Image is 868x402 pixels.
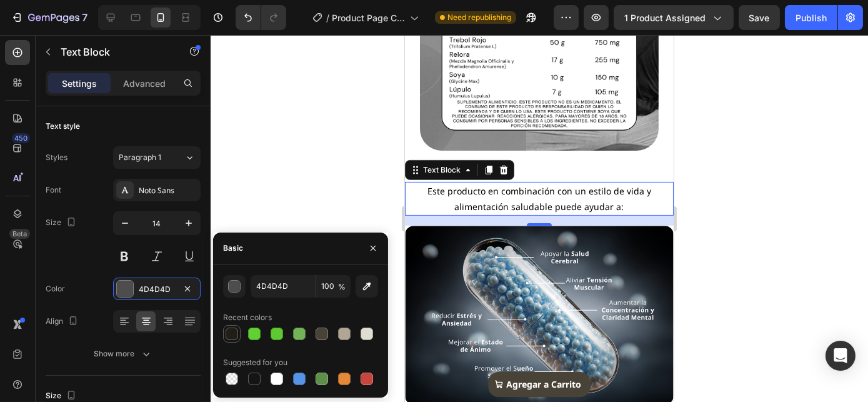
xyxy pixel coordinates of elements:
[796,11,827,24] div: Publish
[61,44,167,59] p: Text Block
[119,152,161,163] span: Paragraph 1
[251,275,316,298] input: Eg: FFFFFF
[46,283,65,294] div: Color
[338,281,346,293] span: %
[62,77,97,90] p: Settings
[785,5,837,30] button: Publish
[405,35,674,402] iframe: Design area
[139,185,197,196] div: Noto Sans
[94,348,152,360] div: Show more
[46,152,67,163] div: Styles
[139,284,175,295] div: 4D4D4D
[326,11,329,24] span: /
[624,11,706,24] span: 1 product assigned
[749,13,770,23] span: Save
[46,184,61,196] div: Font
[614,5,734,30] button: 1 product assigned
[223,243,243,254] div: Basic
[123,77,166,90] p: Advanced
[223,312,272,323] div: Recent colors
[447,12,511,23] span: Need republishing
[46,121,80,132] div: Text style
[82,10,87,25] p: 7
[332,11,405,24] span: Product Page Calm Mind
[826,341,856,371] div: Open Intercom Messenger
[739,5,780,30] button: Save
[46,343,201,365] button: Show more
[12,133,30,143] div: 450
[9,229,30,239] div: Beta
[113,146,201,169] button: Paragraph 1
[46,214,79,231] div: Size
[223,357,287,368] div: Suggested for you
[46,313,81,330] div: Align
[5,5,93,30] button: 7
[236,5,286,30] div: Undo/Redo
